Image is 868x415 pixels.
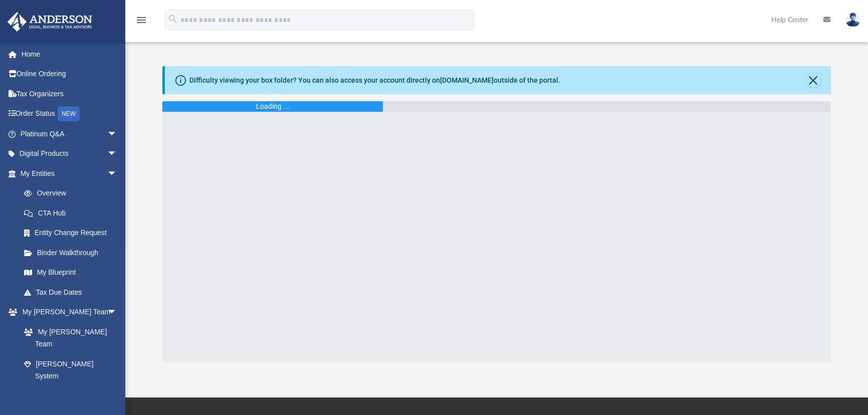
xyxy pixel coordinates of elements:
[107,302,127,323] span: arrow_drop_down
[14,322,122,354] a: My [PERSON_NAME] Team
[14,282,132,302] a: Tax Due Dates
[7,163,132,183] a: My Entitiesarrow_drop_down
[58,106,80,121] div: NEW
[107,144,127,164] span: arrow_drop_down
[7,302,127,322] a: My [PERSON_NAME] Teamarrow_drop_down
[7,44,132,64] a: Home
[135,14,147,26] i: menu
[14,223,132,243] a: Entity Change Request
[14,183,132,203] a: Overview
[167,14,178,25] i: search
[14,203,132,223] a: CTA Hub
[107,163,127,184] span: arrow_drop_down
[14,354,127,386] a: [PERSON_NAME] System
[7,84,132,104] a: Tax Organizers
[7,144,132,164] a: Digital Productsarrow_drop_down
[7,104,132,124] a: Order StatusNEW
[14,243,132,263] a: Binder Walkthrough
[135,19,147,26] a: menu
[189,75,560,86] div: Difficulty viewing your box folder? You can also access your account directly on outside of the p...
[7,64,132,84] a: Online Ordering
[14,263,127,283] a: My Blueprint
[806,73,820,87] button: Close
[440,76,494,84] a: [DOMAIN_NAME]
[5,12,95,32] img: Anderson Advisors Platinum Portal
[256,101,289,112] div: Loading ...
[107,124,127,144] span: arrow_drop_down
[845,13,860,27] img: User Pic
[7,124,132,144] a: Platinum Q&Aarrow_drop_down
